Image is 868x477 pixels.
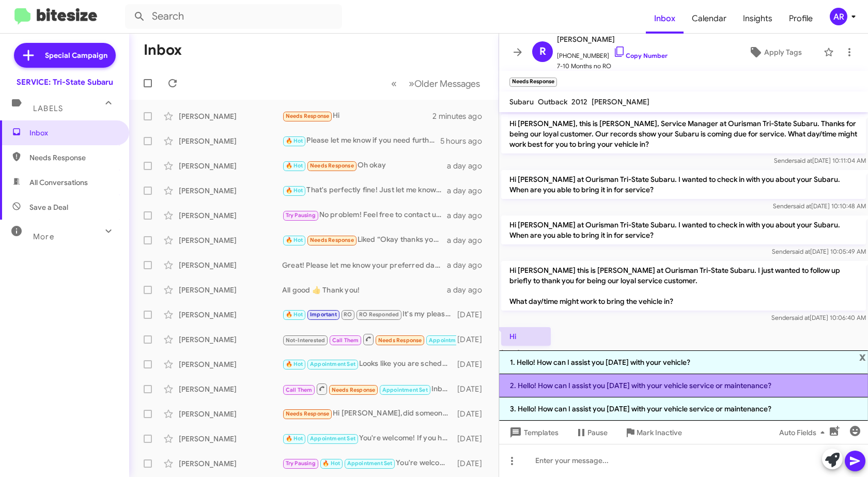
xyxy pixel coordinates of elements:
[501,327,551,346] p: Hi
[29,128,117,138] span: Inbox
[179,384,282,394] div: [PERSON_NAME]
[646,4,684,34] a: Inbox
[571,97,587,106] span: 2012
[359,311,399,318] span: RO Responded
[587,423,608,442] span: Pause
[282,160,447,172] div: Oh okay
[286,337,326,344] span: Not-Interested
[282,408,456,420] div: Hi [PERSON_NAME],did someone in your family ever work at Sears?
[179,409,282,419] div: [PERSON_NAME]
[310,162,354,169] span: Needs Response
[282,184,447,196] div: That's perfectly fine! Just let me know when you're ready to schedule your appointment, and I'll ...
[282,333,456,346] div: Inbound Call
[794,157,812,164] span: said at
[501,261,866,311] p: Hi [PERSON_NAME] this is [PERSON_NAME] at Ourisman Tri-State Subaru. I just wanted to follow up b...
[179,111,282,121] div: [PERSON_NAME]
[447,285,490,295] div: a day ago
[793,202,811,210] span: said at
[29,202,68,212] span: Save a Deal
[501,216,866,244] p: Hi [PERSON_NAME] at Ourisman Tri-State Subaru. I wanted to check in with you about your Subaru. W...
[179,359,282,370] div: [PERSON_NAME]
[772,248,866,255] span: Sender [DATE] 10:05:49 AM
[456,334,490,345] div: [DATE]
[447,186,490,196] div: a day ago
[179,458,282,469] div: [PERSON_NAME]
[125,4,342,29] input: Search
[286,460,316,467] span: Try Pausing
[456,434,490,444] div: [DATE]
[613,52,668,59] a: Copy Number
[447,210,490,221] div: a day ago
[773,202,866,210] span: Sender [DATE] 10:10:48 AM
[33,104,63,113] span: Labels
[499,350,868,374] li: 1. Hello! How can I assist you [DATE] with your vehicle?
[684,4,735,34] a: Calendar
[17,77,113,87] div: SERVICE: Tri-State Subaru
[322,460,340,467] span: 🔥 Hot
[557,33,668,45] span: [PERSON_NAME]
[286,113,330,119] span: Needs Response
[456,458,490,469] div: [DATE]
[637,423,682,442] span: Mark Inactive
[282,234,447,246] div: Liked “Okay thanks you're all set. For the detailing, we ask that you make sure everything is tak...
[282,309,456,320] div: It's my pleasure!
[391,77,397,90] span: «
[282,382,456,395] div: Inbound Call
[385,73,486,94] nav: Page navigation example
[310,361,355,367] span: Appointment Set
[286,162,303,169] span: 🔥 Hot
[286,212,316,219] span: Try Pausing
[45,50,107,60] span: Special Campaign
[310,311,337,318] span: Important
[409,77,414,90] span: »
[771,314,866,321] span: Sender [DATE] 10:06:40 AM
[616,423,690,442] button: Mark Inactive
[282,457,456,469] div: You're welcome! If you have any other questions or need further assistance, feel free to ask.
[731,43,818,61] button: Apply Tags
[447,161,490,171] div: a day ago
[792,314,810,321] span: said at
[501,114,866,153] p: Hi [PERSON_NAME], this is [PERSON_NAME], Service Manager at Ourisman Tri-State Subaru. Thanks for...
[282,135,440,147] div: Please let me know if you need further assistance.
[385,73,403,94] button: Previous
[310,435,355,442] span: Appointment Set
[567,423,616,442] button: Pause
[332,337,359,344] span: Call Them
[501,170,866,199] p: Hi [PERSON_NAME] at Ourisman Tri-State Subaru. I wanted to check in with you about your Subaru. W...
[179,210,282,221] div: [PERSON_NAME]
[509,97,534,106] span: Subaru
[286,137,303,144] span: 🔥 Hot
[286,435,303,442] span: 🔥 Hot
[14,43,116,68] a: Special Campaign
[592,97,649,106] span: [PERSON_NAME]
[347,460,393,467] span: Appointment Set
[456,310,490,320] div: [DATE]
[286,187,303,194] span: 🔥 Hot
[29,152,117,163] span: Needs Response
[432,111,490,121] div: 2 minutes ago
[179,235,282,245] div: [PERSON_NAME]
[456,359,490,370] div: [DATE]
[179,334,282,345] div: [PERSON_NAME]
[774,157,866,164] span: Sender [DATE] 10:11:04 AM
[286,361,303,367] span: 🔥 Hot
[378,337,422,344] span: Needs Response
[179,161,282,171] div: [PERSON_NAME]
[447,260,490,270] div: a day ago
[499,374,868,397] li: 2. Hello! How can I assist you [DATE] with your vehicle service or maintenance?
[440,136,490,146] div: 5 hours ago
[735,4,781,34] a: Insights
[179,260,282,270] div: [PERSON_NAME]
[821,8,857,25] button: AR
[830,8,847,25] div: AR
[509,78,557,87] small: Needs Response
[499,423,567,442] button: Templates
[507,423,559,442] span: Templates
[557,45,668,61] span: [PHONE_NUMBER]
[771,423,837,442] button: Auto Fields
[859,350,866,363] span: x
[179,285,282,295] div: [PERSON_NAME]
